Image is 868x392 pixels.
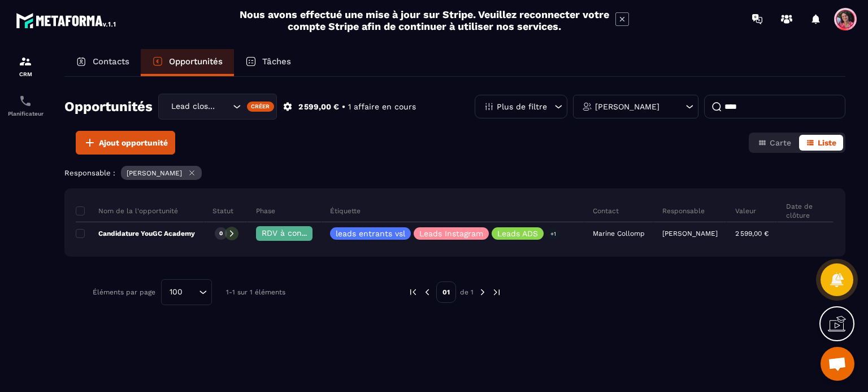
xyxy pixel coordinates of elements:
p: Candidature YouGC Academy [76,229,195,238]
p: +1 [546,228,560,240]
p: Contacts [93,56,129,67]
span: Ajout opportunité [99,137,168,148]
a: Opportunités [141,49,234,76]
a: formationformationCRM [3,46,48,86]
a: schedulerschedulerPlanificateur [3,86,48,125]
p: 01 [436,281,456,303]
p: Leads ADS [497,230,538,237]
p: • [342,102,345,112]
p: Plus de filtre [497,103,547,111]
img: next [478,287,488,297]
p: Responsable : [64,169,115,177]
h2: Opportunités [64,95,153,118]
p: Contact [593,206,619,215]
p: 2 599,00 € [735,230,769,237]
p: 1 affaire en cours [348,102,416,112]
p: Valeur [735,206,756,215]
p: CRM [3,71,48,77]
p: Date de clôture [786,202,824,220]
p: Planificateur [3,111,48,117]
p: de 1 [460,288,474,297]
p: Nom de la l'opportunité [76,206,178,215]
img: logo [16,10,118,30]
img: next [492,287,502,297]
img: scheduler [19,94,32,108]
p: [PERSON_NAME] [662,230,718,237]
img: prev [422,287,432,297]
div: Ouvrir le chat [821,347,854,381]
p: [PERSON_NAME] [595,103,659,111]
p: 2 599,00 € [298,102,339,112]
a: Contacts [64,49,141,76]
p: Leads Instagram [419,230,483,237]
p: Statut [212,206,233,215]
p: 1-1 sur 1 éléments [226,288,285,296]
div: Créer [247,102,275,112]
p: [PERSON_NAME] [127,169,182,177]
h2: Nous avons effectué une mise à jour sur Stripe. Veuillez reconnecter votre compte Stripe afin de ... [239,8,610,32]
p: Tâches [262,56,291,67]
input: Search for option [219,100,230,113]
span: Liste [818,138,836,147]
p: Étiquette [330,206,361,215]
img: formation [19,55,32,68]
button: Carte [751,135,798,151]
div: Search for option [161,279,212,305]
p: leads entrants vsl [336,230,405,237]
div: Search for option [158,94,277,120]
input: Search for option [186,286,196,298]
p: Phase [256,206,275,215]
a: Tâches [234,49,302,76]
p: Opportunités [169,56,223,67]
p: Responsable [662,206,705,215]
span: 100 [166,286,186,298]
img: prev [408,287,418,297]
p: Éléments par page [93,288,155,296]
span: RDV à confimer ❓ [262,228,335,237]
button: Liste [799,135,843,151]
button: Ajout opportunité [76,131,175,155]
span: Carte [770,138,791,147]
p: 0 [219,230,223,237]
span: Lead closing [168,100,219,113]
